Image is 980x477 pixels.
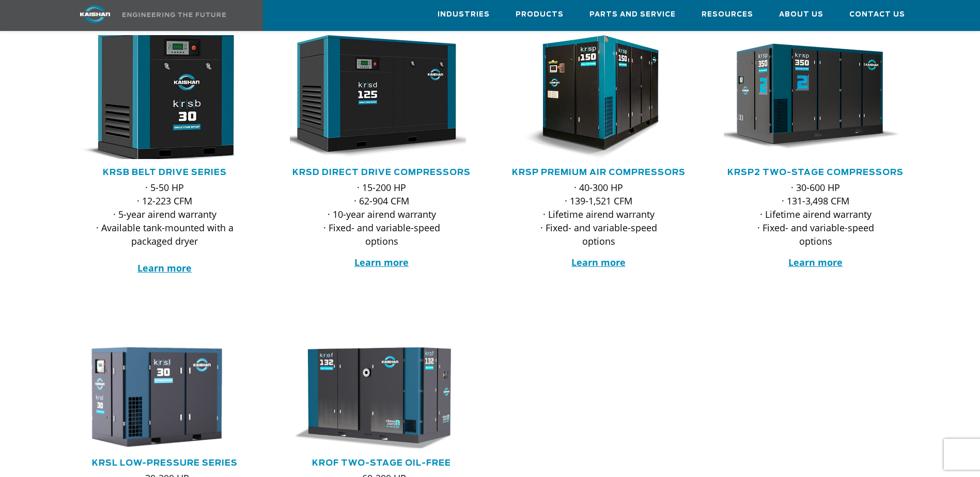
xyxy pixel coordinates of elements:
[56,29,258,165] img: krsb30
[290,344,474,450] div: krof132
[292,168,471,177] a: KRSD Direct Drive Compressors
[103,168,227,177] a: KRSB Belt Drive Series
[724,35,908,159] div: krsp350
[310,181,453,248] p: · 15-200 HP · 62-904 CFM · 10-year airend warranty · Fixed- and variable-speed options
[571,256,626,268] a: Learn more
[282,344,466,450] img: krof132
[788,256,843,268] a: Learn more
[716,35,900,159] img: krsp350
[744,181,887,248] p: · 30-600 HP · 131-3,498 CFM · Lifetime airend warranty · Fixed- and variable-speed options
[589,1,676,28] a: Parts and Service
[702,9,753,21] span: Resources
[849,1,905,28] a: Contact Us
[438,9,490,21] span: Industries
[92,459,238,467] a: KRSL Low-Pressure Series
[290,35,474,159] div: krsd125
[438,1,490,28] a: Industries
[516,9,564,21] span: Products
[282,35,466,159] img: krsd125
[516,1,564,28] a: Products
[849,9,905,21] span: Contact Us
[137,262,192,274] a: Learn more
[527,181,670,248] p: · 40-300 HP · 139-1,521 CFM · Lifetime airend warranty · Fixed- and variable-speed options
[56,5,134,23] img: kaishan logo
[702,1,753,28] a: Resources
[507,35,691,159] div: krsp150
[354,256,409,268] a: Learn more
[589,9,676,21] span: Parts and Service
[73,35,257,159] div: krsb30
[727,168,904,177] a: KRSP2 Two-Stage Compressors
[94,181,236,275] p: · 5-50 HP · 12-223 CFM · 5-year airend warranty · Available tank-mounted with a packaged dryer
[499,35,683,159] img: krsp150
[779,1,823,28] a: About Us
[65,344,249,450] img: krsl30
[779,9,823,21] span: About Us
[312,459,451,467] a: KROF TWO-STAGE OIL-FREE
[73,344,257,450] div: krsl30
[512,168,686,177] a: KRSP Premium Air Compressors
[122,12,226,17] img: Engineering the future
